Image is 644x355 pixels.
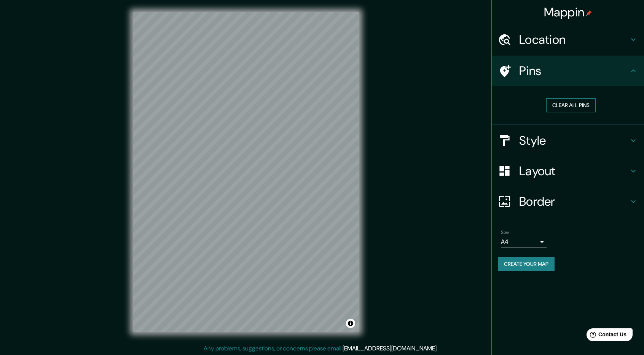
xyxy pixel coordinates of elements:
button: Clear all pins [546,98,596,112]
div: Pins [492,56,644,86]
div: Border [492,186,644,217]
button: Toggle attribution [346,319,355,328]
div: A4 [501,236,547,248]
h4: Style [519,133,629,148]
img: pin-icon.png [586,10,592,16]
label: Size [501,229,509,235]
p: Any problems, suggestions, or concerns please email . [204,344,438,353]
a: [EMAIL_ADDRESS][DOMAIN_NAME] [343,344,437,352]
div: . [439,344,440,353]
div: Layout [492,156,644,186]
div: Location [492,24,644,55]
button: Create your map [498,257,555,271]
div: . [438,344,439,353]
iframe: Help widget launcher [576,325,636,347]
h4: Location [519,32,629,47]
h4: Pins [519,63,629,78]
div: Style [492,125,644,156]
h4: Border [519,194,629,209]
h4: Mappin [544,5,592,20]
canvas: Map [133,12,359,332]
h4: Layout [519,163,629,179]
